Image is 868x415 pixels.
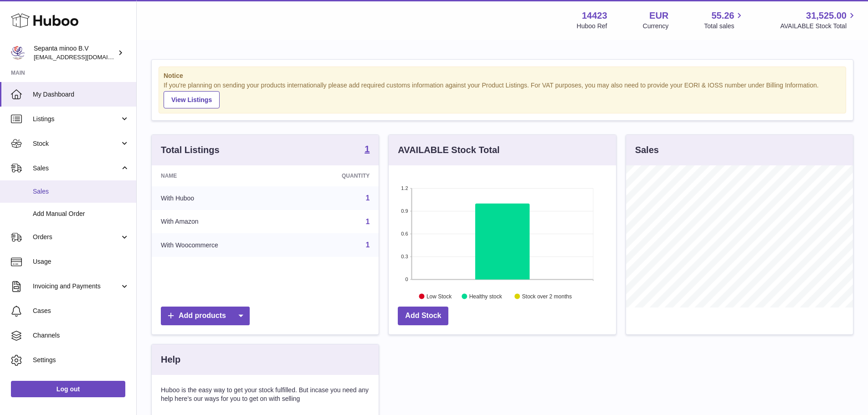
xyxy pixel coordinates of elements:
[577,22,607,31] div: Huboo Ref
[365,144,370,155] a: 1
[33,139,120,148] span: Stock
[33,115,120,123] span: Listings
[426,293,452,299] text: Low Stock
[164,72,841,80] strong: Notice
[164,81,841,108] div: If you're planning on sending your products internationally please add required customs informati...
[469,293,503,299] text: Healthy stock
[33,187,129,196] span: Sales
[635,144,659,156] h3: Sales
[780,10,857,31] a: 31,525.00 AVAILABLE Stock Total
[522,293,572,299] text: Stock over 2 months
[704,22,745,31] span: Total sales
[643,22,669,31] div: Currency
[161,386,370,403] p: Huboo is the easy way to get your stock fulfilled. But incase you need any help here's our ways f...
[806,10,847,22] span: 31,525.00
[582,10,607,22] strong: 14423
[33,282,120,291] span: Invoicing and Payments
[33,307,129,315] span: Cases
[152,186,293,210] td: With Huboo
[161,144,220,156] h3: Total Listings
[164,91,220,108] a: View Listings
[33,257,129,266] span: Usage
[401,208,408,214] text: 0.9
[33,210,129,218] span: Add Manual Order
[365,241,370,249] a: 1
[161,307,250,325] a: Add products
[33,331,129,340] span: Channels
[152,210,293,234] td: With Amazon
[33,356,129,364] span: Settings
[152,165,293,186] th: Name
[365,194,370,202] a: 1
[33,233,120,241] span: Orders
[11,46,25,60] img: internalAdmin-14423@internal.huboo.com
[649,10,668,22] strong: EUR
[401,231,408,236] text: 0.6
[161,354,180,366] h3: Help
[365,144,370,154] strong: 1
[406,277,408,282] text: 0
[704,10,745,31] a: 55.26 Total sales
[398,307,448,325] a: Add Stock
[711,10,734,22] span: 55.26
[401,254,408,259] text: 0.3
[780,22,857,31] span: AVAILABLE Stock Total
[33,164,120,173] span: Sales
[398,144,499,156] h3: AVAILABLE Stock Total
[401,185,408,191] text: 1.2
[34,53,134,61] span: [EMAIL_ADDRESS][DOMAIN_NAME]
[34,44,116,61] div: Sepanta minoo B.V
[293,165,379,186] th: Quantity
[11,381,125,397] a: Log out
[365,218,370,225] a: 1
[33,90,129,99] span: My Dashboard
[152,233,293,257] td: With Woocommerce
